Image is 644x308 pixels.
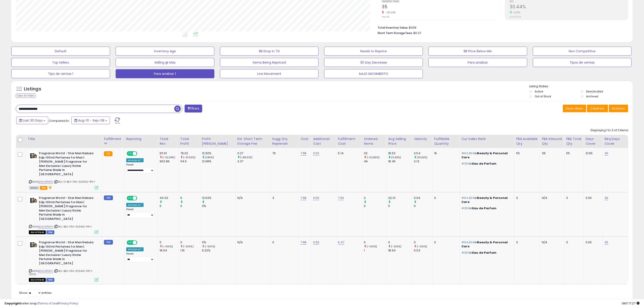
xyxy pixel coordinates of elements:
[434,151,456,155] div: 16
[116,58,214,67] button: Selling @ Max
[313,196,319,200] a: 0.50
[220,69,319,78] button: Low Movement
[104,151,112,156] small: FBA
[39,240,94,267] b: Fragrance World - Star Men Nebula Edp 100ml Perfumes for Men | [PERSON_NAME] Fragrance for Men Ex...
[54,225,92,228] span: | SKU: BEA-FRA-326442-1PK-1
[202,248,235,253] div: 6.22%
[16,94,36,98] div: Clear All Filters
[382,4,500,10] h2: 35
[180,196,200,200] div: 6
[270,135,298,148] th: Please note that this number is a calculation based on your required days of coverage and your ve...
[533,47,632,56] button: Non Competitive
[160,137,176,146] div: Total Rev.
[23,118,43,123] span: Last 30 Days
[367,156,380,159] small: (-32.65%)
[19,291,52,295] span: Show: entries
[364,137,384,146] div: Ordered Items
[510,0,628,3] span: ROI
[535,90,543,93] label: Active
[429,58,527,67] button: Para analizar
[461,151,511,159] p: in
[11,47,110,56] button: Default
[47,186,52,189] i: hazardous material
[324,69,423,78] button: bAJO MOVIMIENTO
[542,240,561,244] div: N/A
[382,0,500,3] span: Ordered Items
[429,47,527,56] button: BB Price Below Min
[58,301,78,306] a: Privacy Policy
[38,269,53,273] a: B09LNP1W1V
[586,94,598,98] label: Archived
[202,240,235,244] div: 0%
[300,240,307,245] a: 7.98
[220,58,319,67] button: Items Being Repriced
[516,240,536,244] div: 0
[563,105,586,112] button: Save View
[516,196,536,200] div: 0
[126,208,154,218] div: Preset:
[313,151,319,156] a: 0.50
[272,240,295,244] div: 0
[414,159,432,163] div: 2.13
[46,230,55,234] span: FBM
[434,137,458,146] div: Fulfillable Quantity
[313,240,319,245] a: 0.50
[434,240,456,244] div: 0
[126,203,144,207] div: Amazon AI *
[542,196,561,200] div: N/A
[237,137,268,146] div: Est. Short Term Storage Fee
[587,105,608,112] button: Columns
[11,69,110,78] button: Tipo de ventas 1
[461,206,470,210] span: #356
[40,186,48,190] span: FBA
[461,251,470,255] span: #356
[127,241,133,245] span: ON
[590,106,604,111] span: Columns
[388,159,412,163] div: 18.45
[29,196,99,234] div: ASIN:
[586,240,599,244] div: 0.00
[160,204,178,208] div: 0
[29,186,39,190] span: All listings currently available for purchase on Amazon
[180,240,200,244] div: 0
[384,11,396,14] small: -30.00%
[180,204,200,208] div: 0
[512,11,520,14] small: 4.93%
[160,196,178,200] div: 44.02
[605,151,608,156] a: 30
[566,137,582,146] div: FBA Total Qty
[127,152,133,156] span: ON
[136,152,144,156] span: OFF
[542,137,562,146] div: FBA inbound Qty
[29,230,46,234] span: All listings that are currently out of stock and unavailable for purchase on Amazon
[510,4,628,10] h2: 30.44%
[185,105,202,113] button: Filters
[414,204,432,208] div: 0
[29,151,38,160] img: 41OWH+exKsL._SL40_.jpg
[160,240,178,244] div: 0
[104,137,122,141] div: Fulfillment
[127,196,133,200] span: ON
[414,137,430,141] div: Velocity
[378,25,625,30] li: $439
[180,151,200,155] div: 79.02
[183,245,194,248] small: (-100%)
[472,206,496,210] span: Eau de Parfum
[388,137,410,146] div: Avg Selling Price
[38,180,53,184] a: B09LNP1W1V
[183,156,195,159] small: (-31.05%)
[163,245,173,248] small: (-100%)
[160,159,178,163] div: 903.89
[202,137,234,146] div: Profit [PERSON_NAME]
[29,269,93,276] span: | SKU: BEA-FRA-326442-1PK-1-LOCAL
[338,151,359,155] div: 5.14
[388,248,412,253] div: 18.64
[104,195,113,200] small: FBM
[516,137,538,146] div: FBA Available Qty
[49,119,70,123] span: Compared to:
[378,26,408,30] b: Total Inventory Value:
[414,240,432,244] div: 0
[461,151,508,159] span: Beauty & Personal Care
[413,31,421,35] span: $0.27
[461,196,511,204] p: in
